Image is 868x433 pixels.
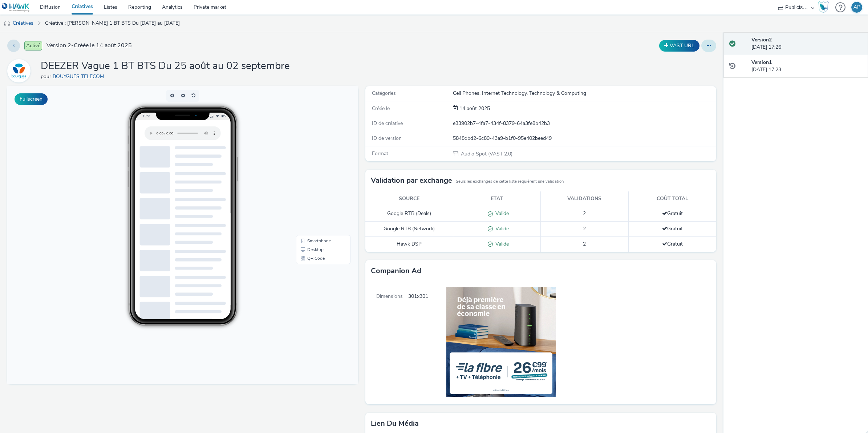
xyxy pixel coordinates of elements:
span: Gratuit [662,225,683,232]
a: BOUYGUES TELECOM [53,73,107,80]
h3: Companion Ad [371,266,421,276]
img: audio [4,20,11,27]
span: Dimensions [365,282,408,404]
span: pour [41,73,53,80]
li: Smartphone [290,150,342,159]
h1: DEEZER Vague 1 BT BTS Du 25 août au 02 septembre [41,59,290,73]
button: Fullscreen [15,93,48,105]
span: 301x301 [408,282,428,404]
div: 5848dbd2-6c89-43a9-b1f0-95e402beed49 [453,135,715,142]
a: BOUYGUES TELECOM [7,67,33,74]
span: Version 2 - Créée le 14 août 2025 [46,41,132,50]
span: 14 août 2025 [458,105,490,112]
strong: Version 2 [751,36,772,43]
img: Companion Ad [428,282,561,402]
a: Hawk Academy [818,1,832,13]
div: [DATE] 17:23 [751,59,862,74]
span: ID de version [372,135,402,142]
img: BOUYGUES TELECOM [8,60,29,81]
li: Desktop [290,159,342,168]
img: undefined Logo [2,3,30,12]
div: [DATE] 17:26 [751,36,862,51]
span: ID de créative [372,120,403,127]
button: VAST URL [659,40,699,52]
div: AP [853,2,860,13]
div: Création 14 août 2025, 17:23 [458,105,490,112]
td: Google RTB (Deals) [365,206,453,222]
span: Audio Spot (VAST 2.0) [460,150,512,157]
span: 13:51 [135,28,143,32]
span: Catégories [372,90,396,97]
span: Desktop [300,161,316,166]
span: 2 [583,240,586,247]
div: Cell Phones, Internet Technology, Technology & Computing [453,90,715,97]
span: Valide [493,240,509,247]
div: e33902b7-4fa7-434f-8379-64a3fe8b42b3 [453,120,715,127]
span: 2 [583,225,586,232]
span: QR Code [300,170,317,174]
span: Format [372,150,388,157]
span: Valide [493,225,509,232]
a: Créative : [PERSON_NAME] 1 BT BTS Du [DATE] au [DATE] [41,15,183,32]
span: Valide [493,210,509,217]
strong: Version 1 [751,59,772,66]
h3: Lien du média [371,418,419,429]
th: Etat [453,191,540,206]
th: Validations [541,191,628,206]
span: 2 [583,210,586,217]
small: Seuls les exchanges de cette liste requièrent une validation [456,179,564,185]
h3: Validation par exchange [371,175,452,186]
span: Gratuit [662,240,683,247]
span: Créée le [372,105,390,112]
li: QR Code [290,168,342,177]
th: Source [365,191,453,206]
td: Hawk DSP [365,236,453,252]
img: Hawk Academy [818,1,829,13]
td: Google RTB (Network) [365,222,453,237]
th: Coût total [628,191,716,206]
span: Activé [24,41,42,50]
div: Dupliquer la créative en un VAST URL [657,40,701,52]
span: Smartphone [300,153,324,157]
span: Gratuit [662,210,683,217]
